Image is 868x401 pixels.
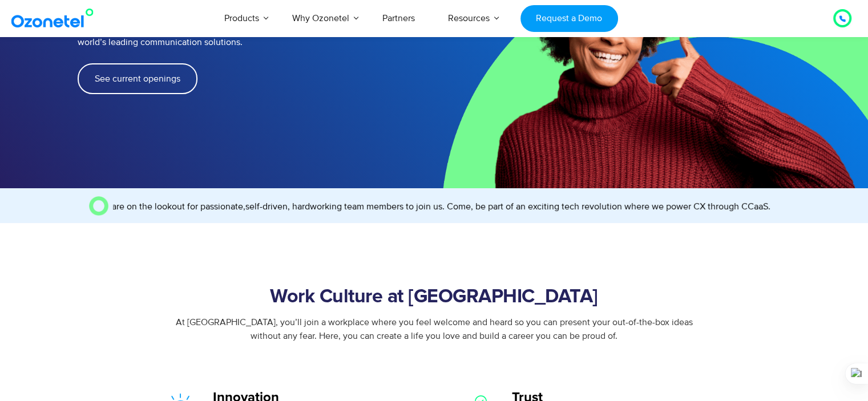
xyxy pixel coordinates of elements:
[78,63,197,94] a: See current openings
[114,286,754,309] h2: Work Culture at [GEOGRAPHIC_DATA]
[113,200,780,213] marquee: And we are on the lookout for passionate,self-driven, hardworking team members to join us. Come, ...
[89,196,108,216] img: O Image
[176,317,693,342] span: At [GEOGRAPHIC_DATA], you’ll join a workplace where you feel welcome and heard so you can present...
[520,5,618,32] a: Request a Demo
[95,74,180,83] span: See current openings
